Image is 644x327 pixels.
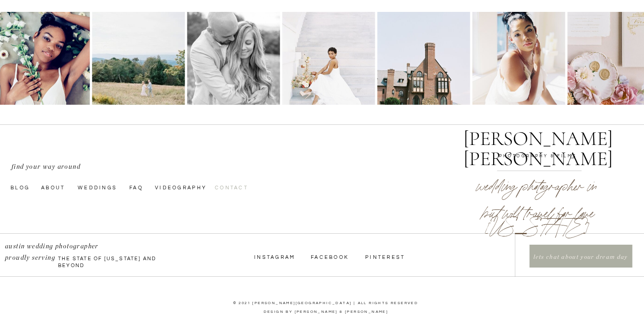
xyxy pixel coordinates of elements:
p: austin wedding photographer proudly serving [5,241,121,252]
a: Facebook [311,253,351,260]
img: Skyline-Drive-Anniversary-photos-in-the-mountains-by-Virginia-Wedding-Photographer-Natalie-Jayne-... [187,12,280,105]
img: Dover-Hall-Richmond-Virginia-Wedding-Venue-colorful-summer-by-photographer-natalie-Jayne-photogra... [377,12,470,105]
a: Weddings [78,183,121,191]
a: [PERSON_NAME] [PERSON_NAME] [458,129,618,154]
img: Dover-Hall-Richmond-Virginia-Wedding-Venue-colorful-summer-by-photographer-natalie-Jayne-photogra... [472,12,565,105]
a: Contact [215,183,261,191]
a: Design by [PERSON_NAME] & [PERSON_NAME] [253,309,399,318]
img: richmond-capitol-bridal-session-Night-black-and-white-Natalie-Jayne-photographer-Photography-wedd... [282,12,375,105]
a: faq [129,183,144,191]
p: © 2021 [PERSON_NAME][GEOGRAPHIC_DATA] | ALL RIGHTS RESERVED [195,300,457,306]
a: videography [155,183,206,191]
p: but will travel for love [477,193,599,233]
a: About [41,183,73,191]
p: the state of [US_STATE] and beyond [58,255,170,264]
p: find your way around [11,161,105,169]
h2: wedding photographer in [US_STATE] [435,166,639,224]
a: Pinterest [365,253,408,260]
a: lets chat about your dream day [530,253,631,263]
a: InstagraM [254,253,295,260]
img: Skyline-Drive-Anniversary-photos-in-the-mountains-by-Virginia-Wedding-Photographer-Natalie-Jayne-... [92,12,185,105]
a: Blog [11,183,39,191]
